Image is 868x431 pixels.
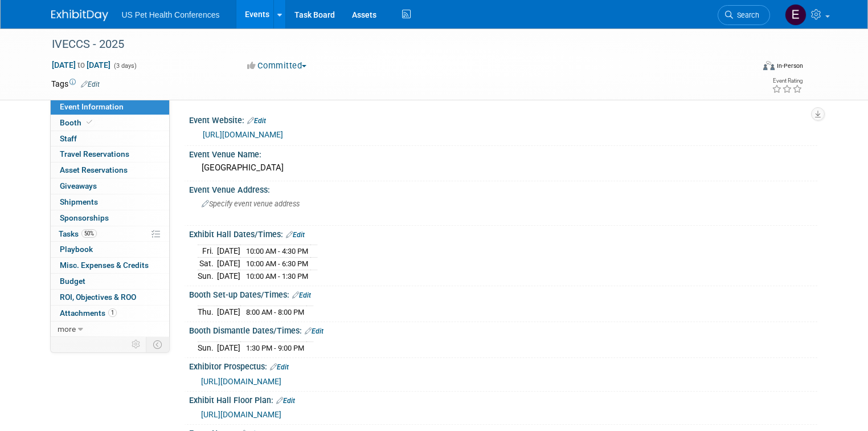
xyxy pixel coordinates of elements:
a: Misc. Expenses & Credits [51,258,169,273]
div: IVECCS - 2025 [48,34,739,55]
div: Booth Set-up Dates/Times: [189,286,817,301]
a: ROI, Objectives & ROO [51,290,169,305]
a: Tasks50% [51,226,169,242]
img: Format-Inperson.png [763,61,775,70]
span: Playbook [60,245,93,254]
a: Sponsorships [51,210,169,226]
span: Shipments [60,197,98,206]
td: Sun. [198,270,217,282]
span: Sponsorships [60,213,109,222]
button: Committed [243,60,311,72]
a: Edit [305,327,324,335]
td: [DATE] [217,341,240,353]
img: ExhibitDay [51,10,108,21]
div: Event Venue Name: [189,146,817,160]
td: Thu. [198,306,217,318]
td: [DATE] [217,270,240,282]
td: [DATE] [217,245,240,258]
a: Shipments [51,194,169,210]
div: Event Website: [189,112,817,127]
span: Staff [60,134,77,143]
div: Event Rating [772,78,803,84]
a: Edit [81,80,100,88]
a: [URL][DOMAIN_NAME] [203,130,283,139]
span: (3 days) [113,62,137,70]
td: [DATE] [217,306,240,318]
span: [DATE] [DATE] [51,60,111,70]
span: Specify event venue address [202,200,300,208]
a: Search [718,5,770,25]
a: Giveaways [51,178,169,194]
i: Booth reservation complete [87,119,92,125]
a: Playbook [51,242,169,257]
div: Exhibit Hall Dates/Times: [189,226,817,241]
a: Edit [247,117,266,125]
span: 10:00 AM - 6:30 PM [246,259,308,268]
td: Tags [51,78,100,90]
td: Personalize Event Tab Strip [126,337,146,352]
span: 10:00 AM - 4:30 PM [246,247,308,255]
a: Event Information [51,99,169,115]
div: Exhibitor Prospectus: [189,358,817,373]
div: In-Person [776,62,803,70]
a: Edit [270,363,289,371]
a: Asset Reservations [51,162,169,178]
td: Sat. [198,258,217,270]
span: 10:00 AM - 1:30 PM [246,272,308,280]
span: ROI, Objectives & ROO [60,292,136,302]
a: Edit [292,291,311,299]
a: Budget [51,274,169,289]
a: Edit [276,397,295,405]
div: Exhibit Hall Floor Plan: [189,392,817,406]
span: US Pet Health Conferences [122,10,220,19]
span: 8:00 AM - 8:00 PM [246,308,304,316]
a: Staff [51,131,169,147]
span: 50% [81,229,97,238]
td: Sun. [198,341,217,353]
a: Attachments1 [51,306,169,321]
span: Booth [60,118,95,127]
span: Event Information [60,102,124,111]
span: Giveaways [60,181,97,190]
div: Event Format [692,59,803,76]
span: 1 [108,308,117,317]
span: Tasks [59,229,97,238]
div: Event Venue Address: [189,181,817,196]
a: [URL][DOMAIN_NAME] [201,410,281,419]
a: Edit [286,231,305,239]
a: Booth [51,115,169,131]
span: Search [733,11,759,19]
td: [DATE] [217,258,240,270]
div: Booth Dismantle Dates/Times: [189,322,817,337]
span: Misc. Expenses & Credits [60,261,149,270]
a: [URL][DOMAIN_NAME] [201,377,281,386]
td: Fri. [198,245,217,258]
a: more [51,322,169,337]
span: more [58,324,76,334]
span: Budget [60,277,85,286]
span: Asset Reservations [60,165,128,174]
div: [GEOGRAPHIC_DATA] [198,159,809,177]
td: Toggle Event Tabs [146,337,169,352]
img: Erika Plata [785,4,806,26]
span: 1:30 PM - 9:00 PM [246,344,304,352]
span: to [76,60,87,70]
span: Travel Reservations [60,149,129,158]
a: Travel Reservations [51,147,169,162]
span: Attachments [60,308,117,318]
